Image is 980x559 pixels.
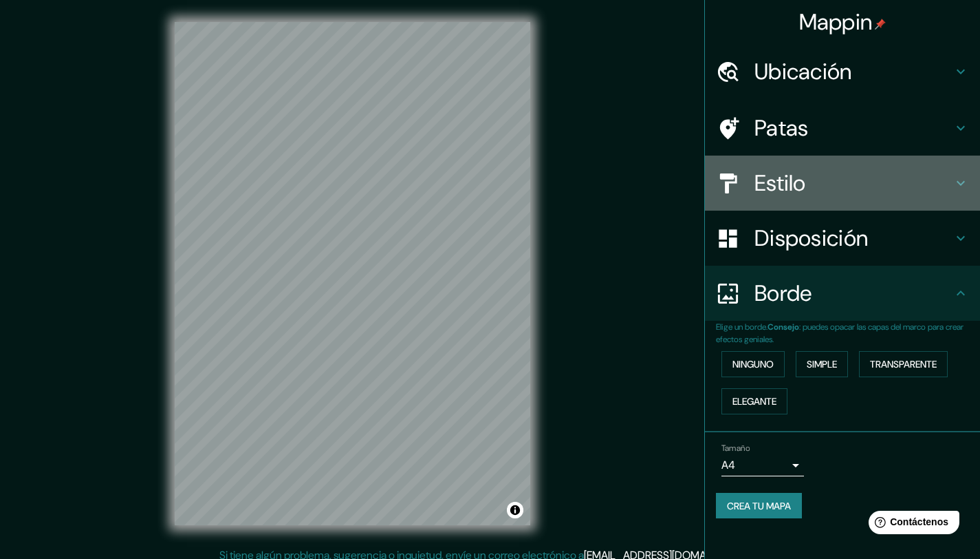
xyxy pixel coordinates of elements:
font: : puedes opacar las capas del marco para crear efectos geniales. [716,321,963,345]
font: Simple [807,358,837,370]
font: Transparente [870,358,937,370]
font: Mappin [799,8,873,36]
div: A4 [721,454,804,476]
iframe: Lanzador de widgets de ayuda [858,505,965,544]
font: A4 [721,458,735,472]
div: Estilo [705,156,980,211]
div: Patas [705,101,980,156]
div: Borde [705,266,980,321]
button: Transparente [859,351,948,377]
font: Tamaño [721,443,750,454]
font: Estilo [754,169,806,198]
font: Ninguno [732,358,774,370]
font: Elige un borde. [716,321,767,333]
font: Consejo [767,321,799,333]
font: Patas [754,114,809,143]
canvas: Mapa [175,22,530,525]
font: Crea tu mapa [727,500,791,512]
div: Disposición [705,211,980,266]
img: pin-icon.png [875,19,886,30]
font: Ubicación [754,57,852,86]
button: Crea tu mapa [716,493,802,519]
button: Elegante [721,388,787,414]
div: Ubicación [705,44,980,99]
font: Borde [754,279,812,308]
button: Ninguno [721,351,785,377]
font: Elegante [732,395,776,408]
font: Disposición [754,224,868,253]
button: Activar o desactivar atribución [507,502,523,518]
button: Simple [796,351,848,377]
